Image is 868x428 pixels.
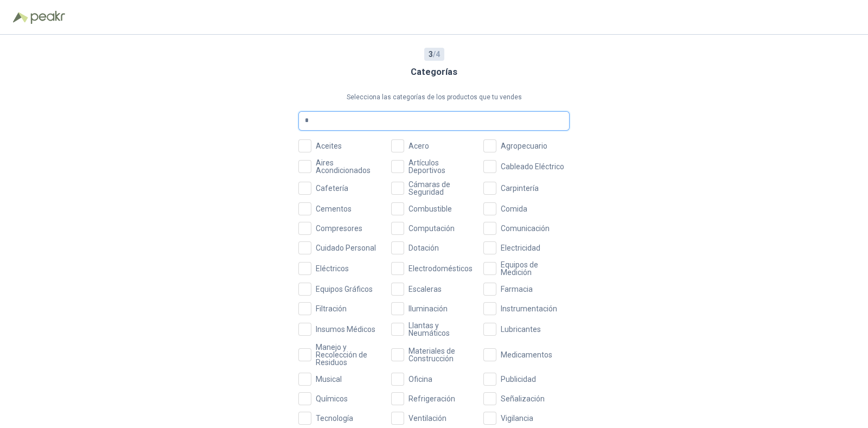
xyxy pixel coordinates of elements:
[496,325,545,333] span: Lubricantes
[496,142,552,150] span: Agropecuario
[496,225,554,232] span: Comunicación
[404,142,433,150] span: Acero
[496,244,545,252] span: Electricidad
[311,159,385,174] span: Aires Acondicionados
[411,65,457,79] h3: Categorías
[496,414,538,422] span: Vigilancia
[404,285,446,293] span: Escaleras
[311,142,346,150] span: Aceites
[311,184,353,192] span: Cafetería
[496,375,540,383] span: Publicidad
[496,305,561,312] span: Instrumentación
[311,225,367,232] span: Compresores
[404,244,443,252] span: Dotación
[496,285,537,293] span: Farmacia
[429,48,440,60] span: / 4
[404,347,477,362] span: Materiales de Construcción
[404,265,477,272] span: Electrodomésticos
[311,343,385,366] span: Manejo y Recolección de Residuos
[311,244,380,252] span: Cuidado Personal
[404,159,477,174] span: Artículos Deportivos
[496,395,549,403] span: Señalización
[311,305,351,312] span: Filtración
[298,92,570,103] p: Selecciona las categorías de los productos que tu vendes
[13,12,28,23] img: Logo
[311,205,356,213] span: Cementos
[404,205,456,213] span: Combustible
[496,351,557,359] span: Medicamentos
[311,395,352,403] span: Químicos
[404,322,477,337] span: Llantas y Neumáticos
[404,414,451,422] span: Ventilación
[311,375,346,383] span: Musical
[404,181,477,196] span: Cámaras de Seguridad
[311,265,353,272] span: Eléctricos
[496,184,543,192] span: Carpintería
[404,395,459,403] span: Refrigeración
[496,261,570,276] span: Equipos de Medición
[404,225,459,232] span: Computación
[496,163,569,170] span: Cableado Eléctrico
[429,50,433,59] b: 3
[404,305,452,312] span: Iluminación
[311,414,358,422] span: Tecnología
[311,325,380,333] span: Insumos Médicos
[30,11,65,24] img: Peakr
[404,375,437,383] span: Oficina
[496,205,532,213] span: Comida
[311,285,377,293] span: Equipos Gráficos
